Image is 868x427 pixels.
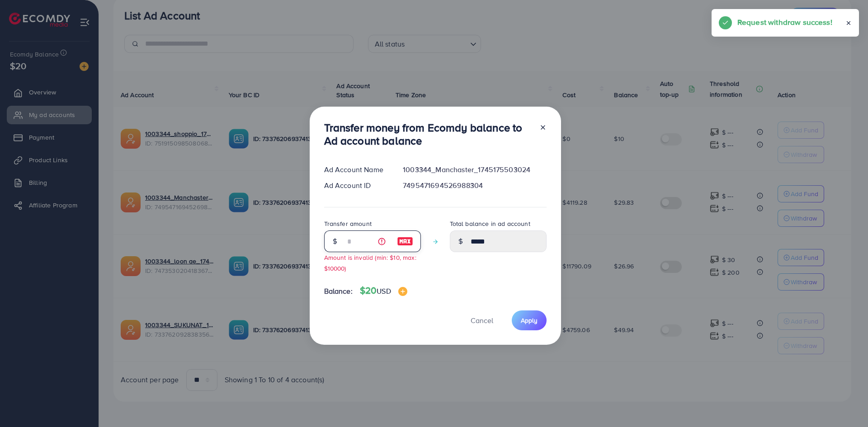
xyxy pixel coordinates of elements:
div: Ad Account Name [317,164,396,175]
img: image [398,287,407,296]
img: image [397,236,413,247]
span: Apply [521,316,538,325]
span: USD [377,286,391,296]
label: Total balance in ad account [450,219,530,228]
iframe: Chat [830,386,861,420]
h3: Transfer money from Ecomdy balance to Ad account balance [324,121,532,147]
div: 1003344_Manchaster_1745175503024 [396,164,553,175]
button: Apply [512,310,547,330]
div: Ad Account ID [317,180,396,191]
label: Transfer amount [324,219,372,228]
h5: Request withdraw success! [737,16,832,28]
h4: $20 [360,285,407,296]
span: Balance: [324,286,353,296]
small: Amount is invalid (min: $10, max: $10000) [324,253,416,272]
div: 7495471694526988304 [396,180,553,191]
button: Cancel [459,310,505,330]
span: Cancel [471,315,493,325]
